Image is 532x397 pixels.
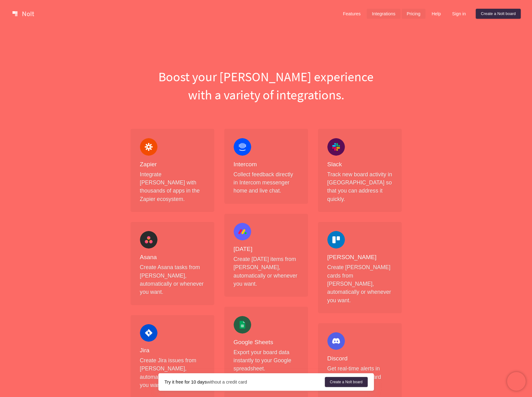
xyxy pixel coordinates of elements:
a: Features [338,9,366,19]
p: Get real-time alerts in Discord for new board activity. [327,364,392,389]
strong: Try it free for 10 days [165,379,207,384]
h1: Boost your [PERSON_NAME] experience with a variety of integrations. [126,68,407,104]
a: Integrations [367,9,400,19]
p: Create [PERSON_NAME] cards from [PERSON_NAME], automatically or whenever you want. [327,263,392,304]
a: Help [427,9,446,19]
p: Create Asana tasks from [PERSON_NAME], automatically or whenever you want. [140,263,205,296]
h4: [PERSON_NAME] [327,254,392,261]
h4: Asana [140,254,205,261]
p: Collect feedback directly in Intercom messenger home and live chat. [234,170,299,195]
p: Create Jira issues from [PERSON_NAME], automatically or whenever you want. [140,356,205,389]
h4: Google Sheets [234,339,299,346]
p: Export your board data instantly to your Google spreadsheet. [234,348,299,373]
h4: Intercom [234,161,299,168]
h4: [DATE] [234,245,299,253]
div: without a credit card [165,379,325,385]
p: Integrate [PERSON_NAME] with thousands of apps in the Zapier ecosystem. [140,170,205,204]
a: Sign in [447,9,471,19]
h4: Zapier [140,161,205,168]
h4: Jira [140,347,205,354]
h4: Slack [327,161,392,168]
a: Pricing [402,9,425,19]
iframe: Chatra live chat [507,372,526,391]
a: Create a Nolt board [476,9,521,19]
p: Create [DATE] items from [PERSON_NAME], automatically or whenever you want. [234,255,299,288]
h4: Discord [327,355,392,363]
p: Track new board activity in [GEOGRAPHIC_DATA] so that you can address it quickly. [327,170,392,204]
a: Create a Nolt board [325,377,368,387]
